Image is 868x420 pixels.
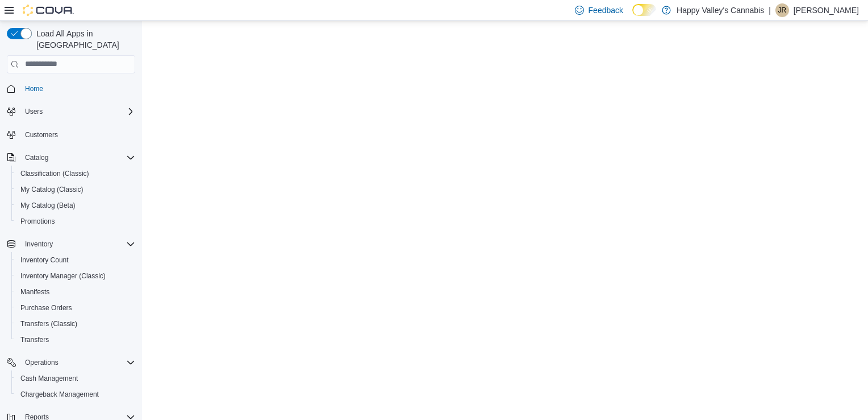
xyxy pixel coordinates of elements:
span: My Catalog (Classic) [20,185,84,194]
span: Customers [20,127,135,142]
span: Chargeback Management [20,390,99,399]
span: Feedback [589,5,623,16]
span: Inventory [20,237,135,251]
input: Dark Mode [632,4,656,16]
button: Promotions [11,213,140,229]
a: Transfers [16,333,53,347]
button: Transfers (Classic) [11,316,140,332]
span: Inventory Count [16,253,135,267]
button: Catalog [2,150,140,166]
button: Inventory Manager (Classic) [11,268,140,284]
a: Chargeback Management [16,388,103,401]
span: Inventory [25,240,53,249]
span: Manifests [16,285,135,299]
button: Operations [20,356,63,369]
a: My Catalog (Classic) [16,183,88,196]
a: Classification (Classic) [16,167,94,180]
button: Operations [2,355,140,370]
span: Promotions [16,215,135,228]
span: Home [25,84,43,93]
span: Catalog [25,153,48,162]
button: Inventory [20,237,57,251]
button: Manifests [11,284,140,300]
p: [PERSON_NAME] [794,3,859,17]
button: Catalog [20,151,53,164]
button: Classification (Classic) [11,166,140,182]
button: My Catalog (Classic) [11,182,140,197]
span: Classification (Classic) [16,167,135,180]
button: My Catalog (Beta) [11,197,140,213]
a: My Catalog (Beta) [16,199,80,212]
span: Operations [20,356,135,369]
span: Home [20,81,135,96]
button: Cash Management [11,370,140,386]
span: Promotions [20,217,55,226]
span: Purchase Orders [20,303,72,312]
p: | [769,3,771,17]
span: Transfers [16,333,135,347]
span: Inventory Manager (Classic) [20,271,106,281]
span: Users [20,105,135,118]
a: Inventory Manager (Classic) [16,269,110,283]
span: Cash Management [16,372,135,385]
a: Home [20,82,48,96]
span: Catalog [20,151,135,164]
button: Chargeback Management [11,386,140,402]
span: Inventory Count [20,256,69,265]
a: Purchase Orders [16,301,77,315]
button: Users [2,104,140,120]
button: Transfers [11,332,140,348]
span: Purchase Orders [16,301,135,315]
span: Users [25,107,43,116]
span: Customers [25,130,58,139]
span: Inventory Manager (Classic) [16,269,135,283]
button: Home [2,80,140,97]
span: Chargeback Management [16,388,135,401]
a: Transfers (Classic) [16,317,82,331]
button: Inventory Count [11,252,140,268]
span: Manifests [20,287,49,297]
span: JR [778,3,787,17]
span: My Catalog (Beta) [20,201,76,210]
button: Customers [2,126,140,143]
span: Cash Management [20,374,78,383]
p: Happy Valley's Cannabis [677,3,764,17]
a: Customers [20,128,62,142]
a: Cash Management [16,372,82,385]
span: Dark Mode [632,16,633,17]
span: Load All Apps in [GEOGRAPHIC_DATA] [32,28,135,51]
span: Operations [25,358,59,367]
a: Inventory Count [16,253,73,267]
button: Inventory [2,236,140,252]
span: Classification (Classic) [20,169,89,178]
button: Purchase Orders [11,300,140,316]
span: My Catalog (Beta) [16,199,135,212]
button: Users [20,105,47,118]
span: Transfers (Classic) [20,319,77,328]
a: Manifests [16,285,54,299]
span: My Catalog (Classic) [16,183,135,196]
span: Transfers (Classic) [16,317,135,331]
img: Cova [23,5,74,16]
div: Jamie Rogerville [775,3,789,17]
span: Transfers [20,335,49,344]
a: Promotions [16,215,60,228]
